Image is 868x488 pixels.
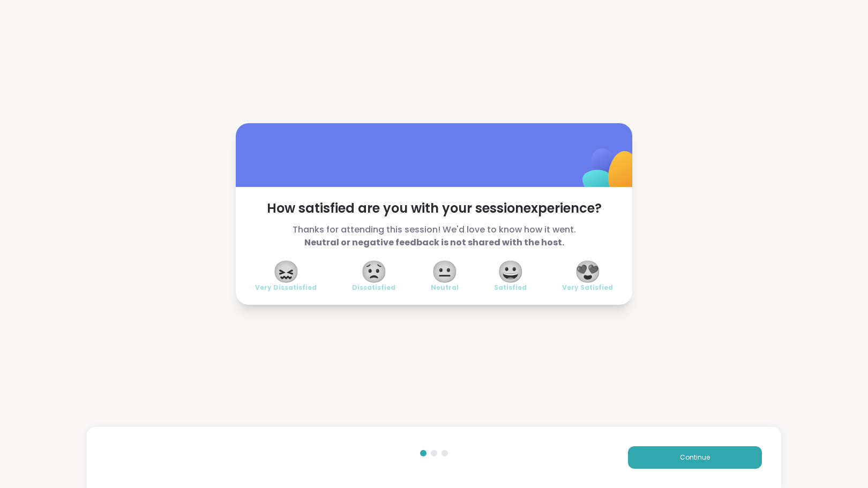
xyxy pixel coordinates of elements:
[255,223,613,249] span: Thanks for attending this session! We'd love to know how it went.
[497,262,524,281] span: 😀
[273,262,300,281] span: 😖
[255,283,317,292] span: Very Dissatisfied
[352,283,395,292] span: Dissatisfied
[557,121,664,227] img: ShareWell Logomark
[628,446,762,469] button: Continue
[494,283,527,292] span: Satisfied
[562,283,613,292] span: Very Satisfied
[574,262,601,281] span: 😍
[431,262,458,281] span: 😐
[680,453,710,462] span: Continue
[304,236,564,249] b: Neutral or negative feedback is not shared with the host.
[431,283,459,292] span: Neutral
[361,262,387,281] span: 😟
[255,200,613,217] span: How satisfied are you with your session experience?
